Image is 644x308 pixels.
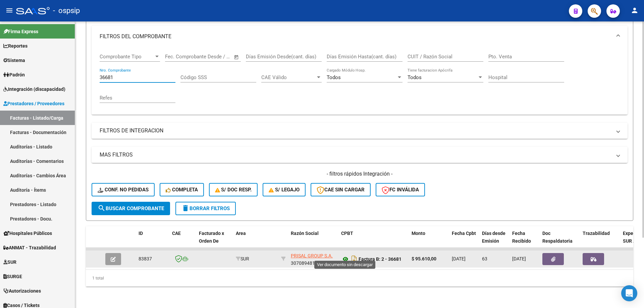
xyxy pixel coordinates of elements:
[509,226,540,256] datatable-header-cell: Fecha Recibido
[3,42,28,50] span: Reportes
[269,187,300,193] span: S/ legajo
[583,231,610,236] span: Trazabilidad
[382,187,419,193] span: FC Inválida
[172,231,181,236] span: CAE
[338,226,409,256] datatable-header-cell: CPBT
[175,202,236,215] button: Borrar Filtros
[3,287,41,295] span: Autorizaciones
[482,256,487,261] span: 63
[412,231,425,236] span: Monto
[512,231,531,244] span: Fecha Recibido
[376,183,425,196] button: FC Inválida
[166,187,198,193] span: Completa
[160,183,204,196] button: Completa
[512,256,526,261] span: [DATE]
[5,6,13,14] mat-icon: menu
[3,244,56,251] span: ANMAT - Trazabilidad
[92,202,170,215] button: Buscar Comprobante
[98,205,164,211] span: Buscar Comprobante
[53,3,80,18] span: - ospsip
[139,231,143,236] span: ID
[317,187,365,193] span: CAE SIN CARGAR
[215,187,252,193] span: S/ Doc Resp.
[236,231,246,236] span: Area
[3,28,38,35] span: Firma Express
[236,256,249,261] span: SUR
[100,54,154,60] span: Comprobante Tipo
[139,256,152,261] span: 83837
[327,74,341,80] span: Todos
[92,26,628,47] mat-expansion-panel-header: FILTROS DEL COMPROBANTE
[482,231,505,244] span: Días desde Emisión
[350,254,359,264] i: Descargar documento
[3,71,25,78] span: Padrón
[621,285,637,301] div: Open Intercom Messenger
[631,6,639,14] mat-icon: person
[409,226,449,256] datatable-header-cell: Monto
[408,74,422,80] span: Todos
[233,53,240,61] button: Open calendar
[291,231,319,236] span: Razón Social
[233,226,278,256] datatable-header-cell: Area
[100,151,611,159] mat-panel-title: MAS FILTROS
[412,256,436,261] strong: $ 95.610,00
[196,226,233,256] datatable-header-cell: Facturado x Orden De
[540,226,580,256] datatable-header-cell: Doc Respaldatoria
[92,170,628,178] h4: - filtros rápidos Integración -
[209,183,258,196] button: S/ Doc Resp.
[136,226,169,256] datatable-header-cell: ID
[100,33,611,40] mat-panel-title: FILTROS DEL COMPROBANTE
[199,231,224,244] span: Facturado x Orden De
[3,273,22,280] span: SURGE
[288,226,338,256] datatable-header-cell: Razón Social
[542,231,573,244] span: Doc Respaldatoria
[263,183,306,196] button: S/ legajo
[3,100,64,107] span: Prestadores / Proveedores
[452,231,476,236] span: Fecha Cpbt
[181,204,190,212] mat-icon: delete
[3,230,52,237] span: Hospitales Públicos
[3,258,16,266] span: SUR
[3,85,65,93] span: Integración (discapacidad)
[359,256,401,262] strong: Factura B: 2 - 36681
[291,252,336,266] div: 30708948167
[92,47,628,115] div: FILTROS DEL COMPROBANTE
[311,183,371,196] button: CAE SIN CARGAR
[92,147,628,163] mat-expansion-panel-header: MAS FILTROS
[479,226,509,256] datatable-header-cell: Días desde Emisión
[92,183,155,196] button: Conf. no pedidas
[291,253,333,258] span: PRISAL GROUP S.A.
[3,57,25,64] span: Sistema
[98,204,106,212] mat-icon: search
[98,187,149,193] span: Conf. no pedidas
[449,226,479,256] datatable-header-cell: Fecha Cpbt
[100,127,611,134] mat-panel-title: FILTROS DE INTEGRACION
[92,123,628,139] mat-expansion-panel-header: FILTROS DE INTEGRACION
[165,54,187,60] input: Start date
[86,270,633,287] div: 1 total
[181,205,230,211] span: Borrar Filtros
[341,231,353,236] span: CPBT
[452,256,466,261] span: [DATE]
[169,226,196,256] datatable-header-cell: CAE
[261,74,316,80] span: CAE Válido
[580,226,620,256] datatable-header-cell: Trazabilidad
[193,54,225,60] input: End date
